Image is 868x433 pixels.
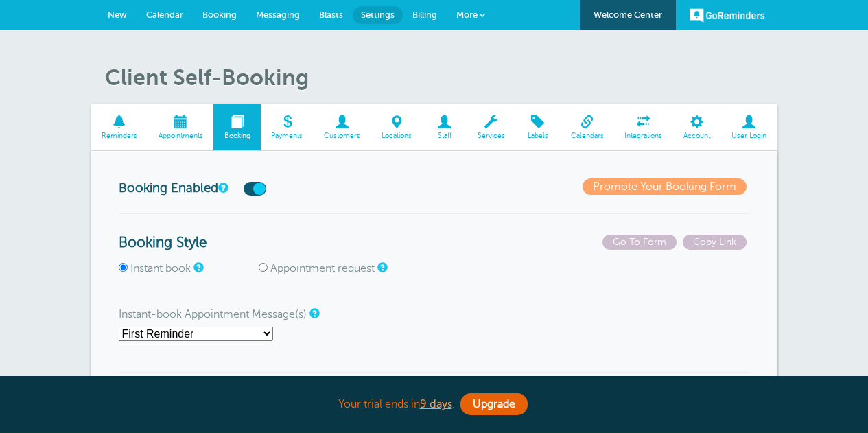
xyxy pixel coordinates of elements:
[256,10,300,20] span: Messaging
[119,308,307,320] label: Instant-book Appointment Message(s)
[119,235,750,252] h3: Booking Style
[91,104,148,150] a: Reminders
[614,104,673,150] a: Integrations
[621,132,666,140] span: Integrations
[522,132,553,140] span: Labels
[429,132,460,140] span: Staff
[683,237,750,247] a: Copy Link
[353,6,403,24] a: Settings
[728,132,771,140] span: User Login
[420,398,452,410] a: 9 days
[119,372,750,411] h3: Booking Form Content
[680,132,714,140] span: Account
[813,378,854,419] iframe: Resource center
[148,104,213,150] a: Appointments
[105,65,777,91] h1: Client Self-Booking
[361,10,395,20] span: Settings
[683,235,747,250] span: Copy Link
[473,132,508,140] span: Services
[378,132,416,140] span: Locations
[412,10,437,20] span: Billing
[154,132,207,140] span: Appointments
[602,237,683,247] a: Go To Form
[98,132,141,140] span: Reminders
[108,10,127,20] span: New
[583,178,747,195] a: Promote Your Booking Form
[602,235,677,250] span: Go To Form
[319,10,343,20] span: Blasts
[146,10,183,20] span: Calendar
[673,104,721,150] a: Account
[314,104,371,150] a: Customers
[91,390,777,419] div: Your trial ends in .
[377,263,386,272] a: Customers <i>request</i> appointments, giving up to three preferred times. You have to approve re...
[193,263,202,272] a: Customers create appointments without you needing to approve them.
[119,178,325,196] h3: Booking Enabled
[422,104,467,150] a: Staff
[218,183,226,192] a: This switch turns your online booking form on or off.
[309,309,318,318] a: The reminder message template or message sequence to use for appointments created by your custome...
[202,10,237,20] span: Booking
[220,132,254,140] span: Booking
[567,132,607,140] span: Calendars
[467,104,515,150] a: Services
[320,132,364,140] span: Customers
[371,104,423,150] a: Locations
[456,10,478,20] span: More
[460,393,528,415] a: Upgrade
[261,104,314,150] a: Payments
[560,104,614,150] a: Calendars
[515,104,560,150] a: Labels
[721,104,777,150] a: User Login
[268,132,307,140] span: Payments
[270,262,375,274] label: Appointment request
[130,262,191,274] label: Instant book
